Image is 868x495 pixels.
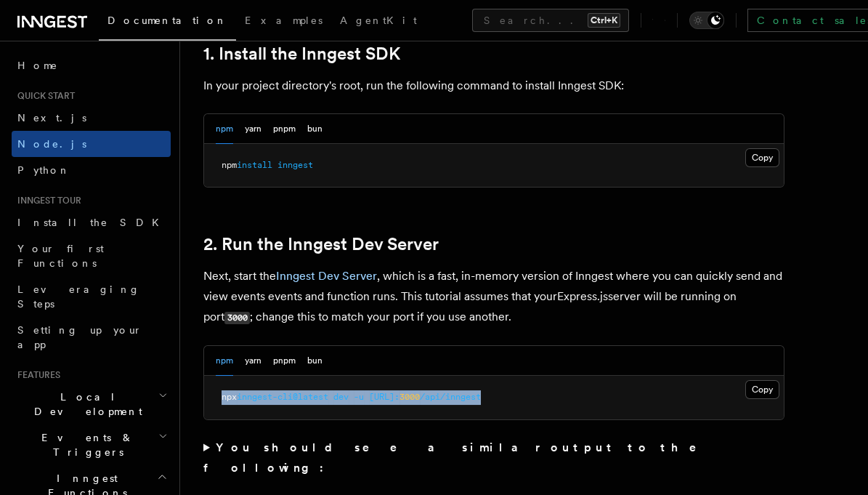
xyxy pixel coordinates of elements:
code: 3000 [224,312,250,324]
button: Copy [745,380,779,399]
button: npm [216,346,233,376]
span: npx [222,392,237,402]
a: Examples [236,4,331,39]
button: bun [307,114,323,144]
span: Events & Triggers [12,430,158,459]
a: Install the SDK [12,209,171,236]
button: Copy [745,148,779,167]
button: npm [216,114,233,144]
button: Local Development [12,384,171,424]
button: yarn [245,346,261,376]
span: install [237,160,272,170]
a: Next.js [12,105,171,131]
span: Leveraging Steps [17,283,140,310]
span: Quick start [12,90,75,102]
span: [URL]: [369,392,399,402]
a: Documentation [99,4,236,41]
span: dev [333,392,349,402]
button: Toggle dark mode [689,12,724,29]
span: Inngest tour [12,195,81,206]
a: Home [12,52,171,79]
span: inngest [277,160,313,170]
button: bun [307,346,323,376]
strong: You should see a similar output to the following: [203,440,717,475]
a: Setting up your app [12,317,171,358]
a: 1. Install the Inngest SDK [203,44,400,64]
button: pnpm [273,114,296,144]
span: Next.js [17,112,86,124]
span: 3000 [399,392,420,402]
span: Python [17,164,70,176]
span: Node.js [17,138,86,150]
span: -u [354,392,364,402]
span: Home [17,58,58,73]
summary: You should see a similar output to the following: [203,438,784,478]
span: Documentation [108,15,227,26]
span: inngest-cli@latest [237,392,328,402]
a: Inngest Dev Server [276,269,377,283]
a: AgentKit [331,4,426,39]
a: Your first Functions [12,236,171,276]
span: /api/inngest [420,392,481,402]
a: 2. Run the Inngest Dev Server [203,234,439,254]
span: Your first Functions [17,243,104,269]
span: AgentKit [340,15,417,26]
span: Local Development [12,390,158,419]
button: yarn [245,114,261,144]
button: Search...Ctrl+K [472,9,629,32]
span: npm [222,160,237,170]
a: Python [12,157,171,183]
p: Next, start the , which is a fast, in-memory version of Inngest where you can quickly send and vi... [203,266,784,328]
a: Node.js [12,131,171,157]
span: Features [12,369,60,381]
span: Install the SDK [17,217,168,228]
kbd: Ctrl+K [588,13,620,28]
a: Leveraging Steps [12,276,171,317]
span: Setting up your app [17,324,142,350]
p: In your project directory's root, run the following command to install Inngest SDK: [203,76,784,96]
span: Examples [245,15,323,26]
button: pnpm [273,346,296,376]
button: Events & Triggers [12,424,171,465]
